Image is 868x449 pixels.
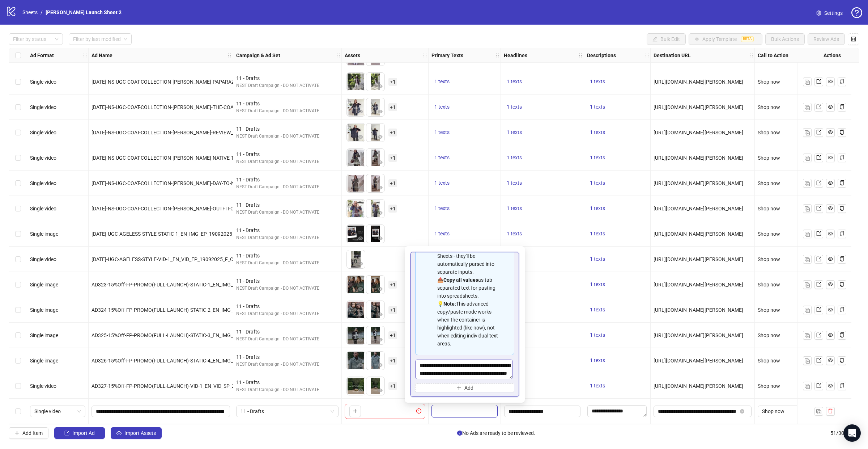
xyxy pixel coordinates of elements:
button: Duplicate [803,306,812,314]
span: eye [358,261,363,266]
button: Preview [376,285,384,294]
span: 1 texts [434,231,450,236]
span: 1 texts [590,332,605,338]
span: 1 texts [507,79,522,84]
strong: Ad Format [30,51,54,59]
div: Select row 50 [9,373,27,399]
span: 1 texts [590,205,605,211]
div: Select row 48 [9,323,27,348]
img: Duplicate [805,358,810,364]
div: 11 - Drafts [236,125,339,133]
span: copy [839,282,844,287]
span: holder [341,53,346,58]
span: eye [378,286,383,291]
button: Preview [376,336,384,344]
span: export [816,130,821,135]
button: Preview [376,82,384,91]
span: eye [378,185,383,190]
span: Settings [824,9,843,17]
img: Asset 2 [366,276,384,294]
img: Asset 2 [366,174,384,192]
span: Single video [30,79,56,85]
span: eye [378,236,383,241]
div: Select row 44 [9,221,27,247]
span: 1 texts [434,79,450,84]
span: export [816,256,821,261]
button: 1 texts [431,154,452,162]
button: Import Assets [111,427,162,439]
button: 1 texts [587,255,608,264]
span: 1 texts [590,129,605,135]
img: Asset 2 [366,352,384,370]
span: eye [828,155,833,160]
button: Duplicate [803,103,812,112]
span: eye [828,358,833,363]
img: Duplicate [805,105,810,110]
span: eye [378,109,383,114]
button: Preview [376,158,384,167]
button: Preview [376,184,384,192]
div: Resize Destination URL column [753,48,754,62]
img: Duplicate [805,130,810,135]
span: 11 - Drafts [241,406,334,417]
span: 1 texts [590,357,605,363]
button: Duplicate [814,407,823,416]
span: Shop now [758,104,780,110]
div: Resize Primary Texts column [499,48,501,62]
span: 1 texts [434,155,450,160]
button: Preview [376,133,384,142]
div: Select row 49 [9,348,27,373]
span: holder [495,53,500,58]
span: copy [839,180,844,185]
div: Open Intercom Messenger [843,424,861,442]
button: Preview [356,285,365,294]
button: 1 texts [504,154,525,162]
span: export [816,180,821,185]
div: Resize Headlines column [582,48,584,62]
button: Add Item [9,427,48,439]
span: eye [828,79,833,84]
div: Select row 51 [9,399,27,424]
button: 1 texts [587,356,608,365]
span: eye [828,206,833,211]
span: [DATE]-NS-UGC-COAT-COLLECTION-[PERSON_NAME]-PAPARAZZI_EN_VID_SP_19092025_F_NSE_SC13_USP9_COATS-CA... [92,79,381,85]
span: holder [427,53,433,58]
span: export [816,383,821,388]
div: Resize Ad Format column [86,48,88,62]
strong: Ad Name [92,51,112,59]
button: Preview [356,108,365,116]
button: 1 texts [587,382,608,390]
span: question-circle [851,7,862,18]
span: 1 texts [434,205,450,211]
div: Select row 40 [9,120,27,145]
button: Duplicate [803,280,812,289]
button: 1 texts [431,204,452,213]
button: Preview [376,386,384,395]
span: copy [839,79,844,84]
span: 1 texts [507,155,522,160]
button: Duplicate [803,204,812,213]
span: holder [227,53,232,58]
button: 1 texts [504,103,525,112]
img: Asset 1 [347,149,365,167]
button: Preview [356,386,365,395]
div: NEST Draft Campaign - DO NOT ACTIVATE [236,82,339,89]
img: Asset 2 [366,98,384,116]
span: holder [650,53,655,58]
img: Asset 1 [347,123,365,142]
button: 1 texts [431,77,452,86]
span: [DATE]-NS-UGC-COAT-COLLECTION-[PERSON_NAME]-THE-COAT_EN_VID_SP_19092025_F_NSE_SC13_USP9_COATS-CAM... [92,104,379,110]
span: setting [816,11,821,16]
span: copy [839,383,844,388]
button: Preview [376,361,384,370]
button: Duplicate [803,331,812,340]
span: export [816,282,821,287]
span: eye [378,134,383,139]
div: Edit values [431,405,498,417]
div: Resize Assets column [426,48,428,62]
button: Duplicate [803,230,812,238]
span: eye [828,332,833,337]
button: 1 texts [587,204,608,213]
span: Import Assets [124,430,156,436]
span: 1 texts [507,231,522,236]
